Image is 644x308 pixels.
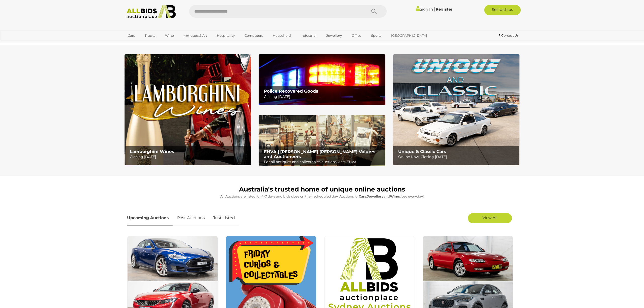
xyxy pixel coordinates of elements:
img: Lamborghini Wines [125,54,251,165]
span: | [434,6,435,12]
a: Hospitality [214,31,238,40]
a: View All [468,213,512,223]
img: Unique & Classic Cars [393,54,519,165]
a: Sign In [416,7,433,12]
b: Unique & Classic Cars [398,149,446,154]
a: Lamborghini Wines Lamborghini Wines Closing [DATE] [125,54,251,165]
strong: Wine [390,194,399,198]
a: Police Recovered Goods Police Recovered Goods Closing [DATE] [259,54,385,105]
a: Cars [125,31,138,40]
a: Office [348,31,365,40]
a: Industrial [297,31,320,40]
a: Past Auctions [173,211,209,225]
p: For all antiques and collectables auctions visit: EHVA [264,159,382,165]
b: Police Recovered Goods [264,89,318,94]
a: Household [269,31,294,40]
a: Contact Us [499,33,519,38]
a: [GEOGRAPHIC_DATA] [388,31,430,40]
a: Unique & Classic Cars Unique & Classic Cars Online Now, Closing [DATE] [393,54,519,165]
a: Sports [368,31,385,40]
h1: Australia's trusted home of unique online auctions [127,186,517,193]
span: View All [482,215,497,220]
a: Wine [162,31,177,40]
a: Trucks [141,31,158,40]
b: Contact Us [499,33,518,37]
strong: Jewellery [367,194,383,198]
a: Jewellery [323,31,345,40]
a: Antiques & Art [180,31,210,40]
b: Lamborghini Wines [130,149,174,154]
a: Computers [241,31,266,40]
button: Search [361,5,387,18]
b: EHVA | [PERSON_NAME] [PERSON_NAME] Valuers and Auctioneers [264,149,375,159]
a: Upcoming Auctions [127,211,173,225]
a: EHVA | Evans Hastings Valuers and Auctioneers EHVA | [PERSON_NAME] [PERSON_NAME] Valuers and Auct... [259,115,385,166]
p: Closing [DATE] [264,94,382,100]
p: Closing [DATE] [130,154,248,160]
img: Police Recovered Goods [259,54,385,105]
p: All Auctions are listed for 4-7 days and bids close on their scheduled day. Auctions for , and cl... [127,194,517,199]
a: Just Listed [209,211,239,225]
img: EHVA | Evans Hastings Valuers and Auctioneers [259,115,385,166]
p: Online Now, Closing [DATE] [398,154,517,160]
a: Sell with us [484,5,521,15]
img: Allbids.com.au [124,5,178,19]
strong: Cars [359,194,366,198]
a: Register [436,7,452,12]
